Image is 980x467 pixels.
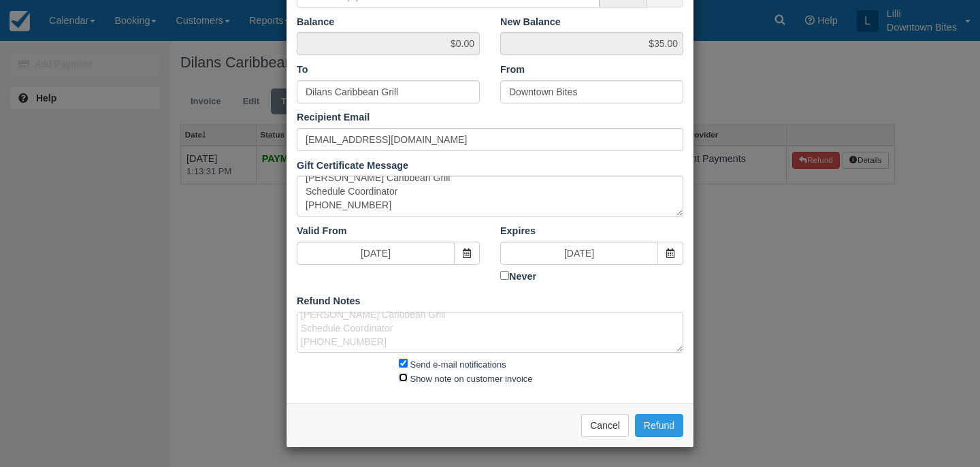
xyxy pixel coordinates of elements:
[410,374,533,384] label: Show note on customer invoice
[297,159,408,173] label: Gift Certificate Message
[297,32,480,55] span: $0.00
[297,80,480,103] input: Name
[500,224,536,238] label: Expires
[500,271,509,280] input: Never
[500,268,683,284] label: Never
[297,128,683,151] input: Email
[410,359,506,370] label: Send e-mail notifications
[635,414,683,437] button: Refund
[297,15,334,29] label: Balance
[581,414,629,437] button: Cancel
[500,32,683,55] span: $35.00
[297,110,370,125] label: Recipient Email
[297,224,347,238] label: Valid From
[500,80,683,103] input: Name
[297,63,308,77] label: To
[500,15,561,29] label: New Balance
[500,63,525,77] label: From
[297,294,361,308] label: Refund Notes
